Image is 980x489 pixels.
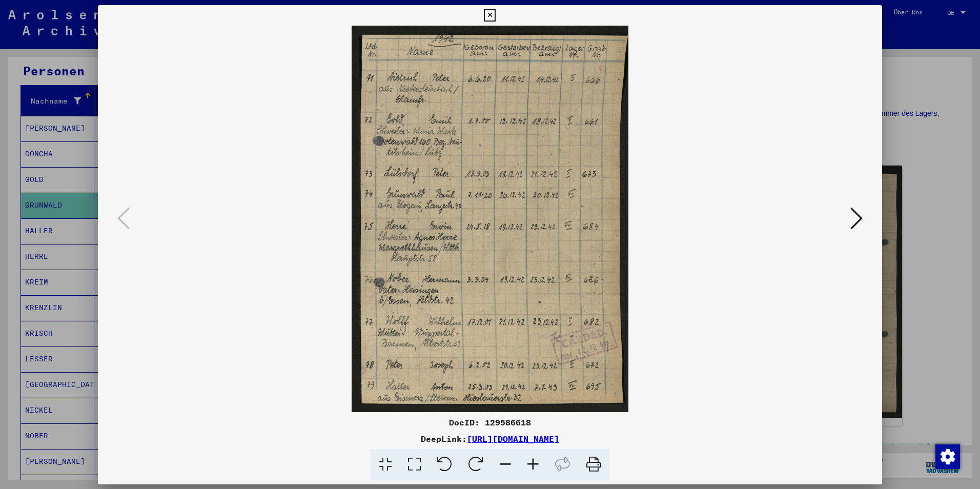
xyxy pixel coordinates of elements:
[467,434,559,444] a: [URL][DOMAIN_NAME]
[133,26,847,412] img: 001.jpg
[935,444,959,468] div: Zustimmung ändern
[98,433,882,445] div: DeepLink:
[98,416,882,429] div: DocID: 129586618
[935,444,960,469] img: Zustimmung ändern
